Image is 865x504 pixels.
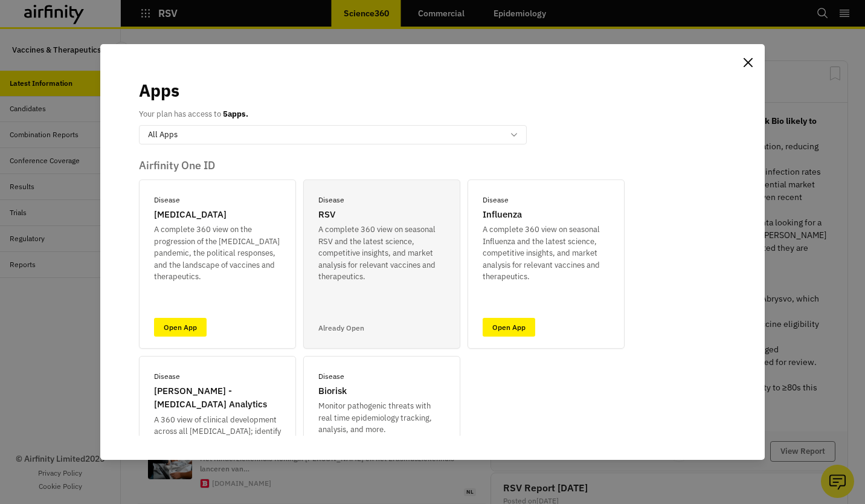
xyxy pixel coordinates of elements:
[318,371,344,382] p: Disease
[483,318,535,337] a: Open App
[154,384,281,412] p: [PERSON_NAME] - [MEDICAL_DATA] Analytics
[318,384,347,398] p: Biorisk
[154,208,227,222] p: [MEDICAL_DATA]
[154,414,281,473] p: A 360 view of clinical development across all [MEDICAL_DATA]; identify opportunities and track ch...
[483,208,522,222] p: Influenza
[139,159,726,172] p: Airfinity One ID
[738,53,757,72] button: Close
[139,78,179,103] p: Apps
[483,195,509,205] p: Disease
[148,129,178,141] p: All Apps
[139,108,248,120] p: Your plan has access to
[318,208,335,222] p: RSV
[154,224,281,283] p: A complete 360 view on the progression of the [MEDICAL_DATA] pandemic, the political responses, a...
[318,400,445,436] p: Monitor pathogenic threats with real time epidemiology tracking, analysis, and more.
[318,323,364,334] p: Already Open
[318,224,445,283] p: A complete 360 view on seasonal RSV and the latest science, competitive insights, and market anal...
[154,195,180,205] p: Disease
[223,109,248,119] b: 5 apps.
[154,371,180,382] p: Disease
[483,224,609,283] p: A complete 360 view on seasonal Influenza and the latest science, competitive insights, and marke...
[154,318,207,337] a: Open App
[318,195,344,205] p: Disease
